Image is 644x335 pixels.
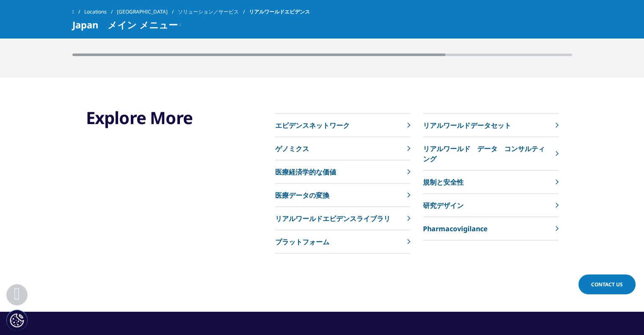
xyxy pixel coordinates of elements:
a: リアルワールド データ コンサルティング [423,137,558,171]
a: 医療データの変換 [275,184,410,207]
a: 研究デザイン [423,194,558,217]
p: Pharmacovigilance [423,224,488,234]
p: 医療経済学的な価値 [275,167,336,177]
p: プラットフォーム [275,237,329,247]
p: ゲノミクス [275,144,309,154]
a: Contact Us [578,274,636,294]
button: Cookie 設定 [6,310,28,331]
p: 研究デザイン [423,200,464,210]
p: エビデンスネットワーク​ [275,120,350,130]
a: 規制と安全性​ [423,171,558,194]
p: リアルワールドエビデンスライブラリ [275,213,390,224]
span: Contact Us [591,281,623,288]
a: リアルワールドデータセット [423,114,558,137]
p: リアルワールド データ コンサルティング [423,144,551,164]
a: [GEOGRAPHIC_DATA] [117,4,178,19]
p: 医療データの変換 [275,190,329,200]
a: 医療経済学的な価値 [275,161,410,184]
a: Pharmacovigilance [423,217,558,241]
a: ソリューション／サービス [178,4,249,19]
a: プラットフォーム [275,230,410,254]
span: リアルワールドエビデンス [249,4,310,19]
a: リアルワールドエビデンスライブラリ [275,207,410,230]
p: リアルワールドデータセット [423,120,511,130]
h3: Explore More [86,107,227,128]
span: Japan メイン メニュー [72,19,178,30]
a: Locations [84,4,117,19]
p: 規制と安全性​ [423,177,464,187]
a: エビデンスネットワーク​ [275,114,410,137]
a: ゲノミクス [275,137,410,161]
